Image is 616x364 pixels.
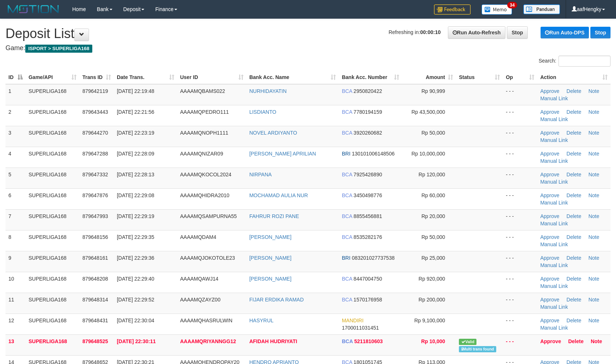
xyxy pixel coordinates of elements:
td: 8 [5,230,26,251]
a: FAHRUR ROZI PANE [249,213,299,219]
a: Delete [567,276,581,282]
span: 879648525 [82,338,108,344]
img: panduan.png [523,4,560,14]
th: Trans ID: activate to sort column ascending [79,71,114,84]
a: Manual Link [540,200,568,206]
span: BCA [342,338,353,344]
span: AAAAMQNIZAR09 [180,151,223,157]
span: 879648431 [82,318,108,323]
span: 879648314 [82,297,108,303]
span: Rp 90,999 [422,88,445,94]
span: 879644270 [82,130,108,136]
span: AAAAMQNOPH1111 [180,130,229,136]
span: [DATE] 22:29:40 [117,276,154,282]
span: Copy 8855456881 to clipboard [353,213,382,219]
span: Copy 7925426890 to clipboard [353,172,382,177]
a: [PERSON_NAME] [249,276,292,282]
span: 879648156 [82,234,108,240]
span: Rp 10,000 [421,338,445,344]
h4: Game: [5,45,611,52]
a: Approve [540,338,561,344]
th: Amount: activate to sort column ascending [402,71,456,84]
td: 4 [5,147,26,168]
a: NOVEL ARDIYANTO [249,130,297,136]
span: Rp 10,000,000 [411,151,445,157]
a: MOCHAMAD AULIA NUR [249,192,308,198]
span: BCA [342,88,352,94]
a: AFIDAH HUDRIYATI [249,338,297,344]
span: Copy 3920260682 to clipboard [353,130,382,136]
span: Refreshing in: [389,29,441,35]
a: Manual Link [540,283,568,289]
a: NURHIDAYATIN [249,88,287,94]
span: Copy 130101006148506 to clipboard [352,151,395,157]
span: 879648208 [82,276,108,282]
span: Rp 43,500,000 [411,109,445,115]
span: [DATE] 22:28:09 [117,151,154,157]
a: Note [589,255,600,261]
span: BCA [342,297,352,303]
span: AAAAMQSAMPURNA55 [180,213,237,219]
a: Delete [567,255,581,261]
span: [DATE] 22:19:48 [117,88,154,94]
td: - - - [503,147,537,168]
span: AAAAMQPEDRO111 [180,109,229,115]
img: MOTION_logo.png [5,4,61,15]
a: Delete [567,213,581,219]
td: SUPERLIGA168 [26,105,79,126]
a: Stop [590,27,611,38]
td: 2 [5,105,26,126]
a: [PERSON_NAME] [249,234,292,240]
td: 5 [5,168,26,188]
td: - - - [503,105,537,126]
span: [DATE] 22:28:13 [117,172,154,177]
span: Rp 120,000 [419,172,445,177]
span: Rp 60,000 [422,192,445,198]
span: Copy 7780194159 to clipboard [353,109,382,115]
a: Manual Link [540,137,568,143]
a: Delete [567,109,581,115]
span: AAAAMQAWJ14 [180,276,219,282]
th: Bank Acc. Name: activate to sort column ascending [246,71,339,84]
a: Approve [540,255,559,261]
td: - - - [503,251,537,272]
span: [DATE] 22:29:36 [117,255,154,261]
a: Note [589,192,600,198]
span: [DATE] 22:29:08 [117,192,154,198]
td: 12 [5,314,26,334]
th: Status: activate to sort column ascending [456,71,503,84]
a: Run Auto-DPS [541,27,589,38]
a: Approve [540,297,559,303]
td: - - - [503,126,537,147]
a: Delete [567,151,581,157]
td: 6 [5,188,26,209]
a: Note [589,213,600,219]
strong: 00:00:10 [420,29,441,35]
a: Note [589,88,600,94]
td: SUPERLIGA168 [26,126,79,147]
span: Copy 083201027737538 to clipboard [352,255,395,261]
span: Copy 1570176958 to clipboard [353,297,382,303]
a: Approve [540,192,559,198]
a: Manual Link [540,221,568,226]
span: BCA [342,234,352,240]
a: Approve [540,213,559,219]
td: SUPERLIGA168 [26,168,79,188]
span: Copy 1700011031451 to clipboard [342,325,379,331]
span: BCA [342,130,352,136]
span: Copy 8535282176 to clipboard [353,234,382,240]
span: AAAAMQHIDRA2010 [180,192,230,198]
a: FIJAR ERDIKA RAMAD [249,297,304,303]
td: - - - [503,272,537,293]
a: Note [589,234,600,240]
th: User ID: activate to sort column ascending [177,71,246,84]
a: Note [591,338,602,344]
a: Approve [540,88,559,94]
span: Rp 50,000 [422,130,445,136]
span: 879648161 [82,255,108,261]
span: BRI [342,255,350,261]
td: - - - [503,293,537,314]
span: MANDIRI [342,318,363,323]
a: Delete [567,192,581,198]
a: Manual Link [540,241,568,247]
